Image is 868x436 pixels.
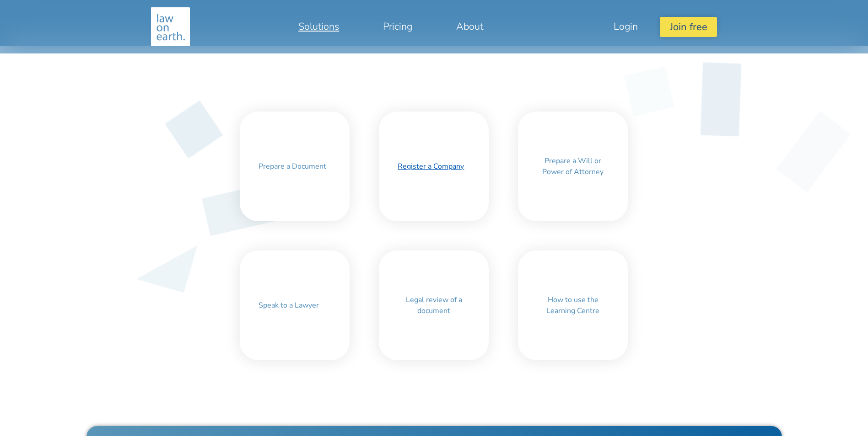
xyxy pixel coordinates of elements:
a: Speak to a Lawyer [253,297,325,314]
button: Join free [660,17,717,37]
a: Legal review of a document [392,291,476,319]
a: Register a Company [392,158,470,175]
a: How to use the Learning Centre [531,291,615,319]
img: triangle_135134.svg [136,232,198,293]
a: Login [592,16,660,37]
img: Making legal services accessible to everyone, anywhere, anytime [151,7,190,46]
img: diamond_129129.svg [608,50,691,133]
a: Prepare a Document [253,158,332,175]
img: diamondlong_180159.svg [762,103,865,200]
a: Prepare a Will or Power of Attorney [531,152,615,181]
a: About [434,16,505,37]
a: Pricing [361,16,434,37]
a: Solutions [276,16,361,37]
